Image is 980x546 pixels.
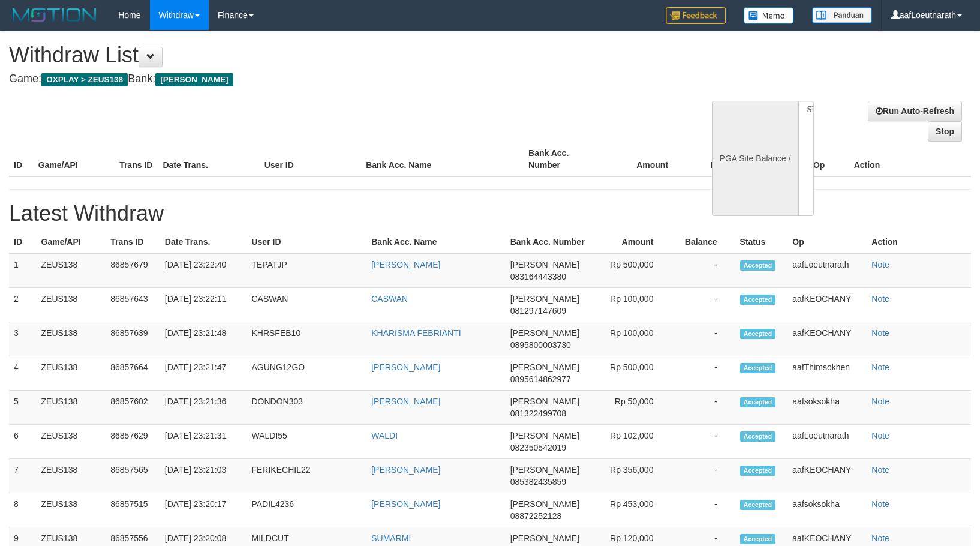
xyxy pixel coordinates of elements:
[740,260,776,271] span: Accepted
[871,260,889,269] a: Note
[510,362,579,372] span: [PERSON_NAME]
[671,356,735,391] td: -
[671,391,735,425] td: -
[524,142,605,176] th: Bank Acc. Number
[671,322,735,356] td: -
[371,499,440,509] a: [PERSON_NAME]
[740,397,776,407] span: Accepted
[787,459,867,493] td: aafKEOCHANY
[160,322,247,356] td: [DATE] 23:21:48
[666,7,726,24] img: Feedback.jpg
[506,231,597,253] th: Bank Acc. Number
[37,322,106,356] td: ZEUS138
[740,295,776,305] span: Accepted
[106,231,160,253] th: Trans ID
[158,142,259,176] th: Date Trans.
[106,459,160,493] td: 86857565
[246,459,366,493] td: FERIKECHIL22
[37,493,106,527] td: ZEUS138
[246,253,366,288] td: TEPATJP
[596,391,671,425] td: Rp 50,000
[596,322,671,356] td: Rp 100,000
[510,260,579,269] span: [PERSON_NAME]
[808,142,849,176] th: Op
[671,231,735,253] th: Balance
[871,465,889,475] a: Note
[510,409,566,418] span: 081322499708
[686,142,760,176] th: Balance
[596,356,671,391] td: Rp 500,000
[871,499,889,509] a: Note
[510,443,566,452] span: 082350542019
[9,425,37,459] td: 6
[106,391,160,425] td: 86857602
[9,391,37,425] td: 5
[871,294,889,304] a: Note
[106,356,160,391] td: 86857664
[9,253,37,288] td: 1
[510,272,566,281] span: 083164443380
[371,328,461,338] a: KHARISMA FEBRIANTI
[596,288,671,322] td: Rp 100,000
[9,202,971,226] h1: Latest Withdraw
[371,260,440,269] a: [PERSON_NAME]
[787,288,867,322] td: aafKEOCHANY
[371,294,408,304] a: CASWAN
[871,533,889,543] a: Note
[160,391,247,425] td: [DATE] 23:21:36
[9,142,34,176] th: ID
[160,253,247,288] td: [DATE] 23:22:40
[9,356,37,391] td: 4
[9,288,37,322] td: 2
[9,6,100,24] img: MOTION_logo.png
[812,7,872,23] img: panduan.png
[246,391,366,425] td: DONDON303
[260,142,361,176] th: User ID
[106,253,160,288] td: 86857679
[246,356,366,391] td: AGUNG12GO
[787,493,867,527] td: aafsoksokha
[740,363,776,373] span: Accepted
[871,362,889,372] a: Note
[34,142,115,176] th: Game/API
[671,253,735,288] td: -
[160,425,247,459] td: [DATE] 23:21:31
[510,499,579,509] span: [PERSON_NAME]
[510,511,562,521] span: 08872252128
[371,397,440,406] a: [PERSON_NAME]
[9,73,641,85] h4: Game: Bank:
[596,493,671,527] td: Rp 453,000
[9,43,641,67] h1: Withdraw List
[361,142,524,176] th: Bank Acc. Name
[671,425,735,459] td: -
[160,288,247,322] td: [DATE] 23:22:11
[510,431,579,440] span: [PERSON_NAME]
[37,288,106,322] td: ZEUS138
[510,477,566,487] span: 085382435859
[849,142,971,176] th: Action
[510,533,579,543] span: [PERSON_NAME]
[596,425,671,459] td: Rp 102,000
[671,493,735,527] td: -
[868,101,962,121] a: Run Auto-Refresh
[787,391,867,425] td: aafsoksokha
[928,121,962,142] a: Stop
[510,397,579,406] span: [PERSON_NAME]
[740,466,776,476] span: Accepted
[596,231,671,253] th: Amount
[871,328,889,338] a: Note
[9,231,37,253] th: ID
[871,397,889,406] a: Note
[712,101,798,216] div: PGA Site Balance /
[671,459,735,493] td: -
[740,534,776,544] span: Accepted
[371,431,398,440] a: WALDI
[37,231,106,253] th: Game/API
[106,425,160,459] td: 86857629
[9,459,37,493] td: 7
[41,73,128,86] span: OXPLAY > ZEUS138
[671,288,735,322] td: -
[740,329,776,339] span: Accepted
[740,431,776,442] span: Accepted
[246,288,366,322] td: CASWAN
